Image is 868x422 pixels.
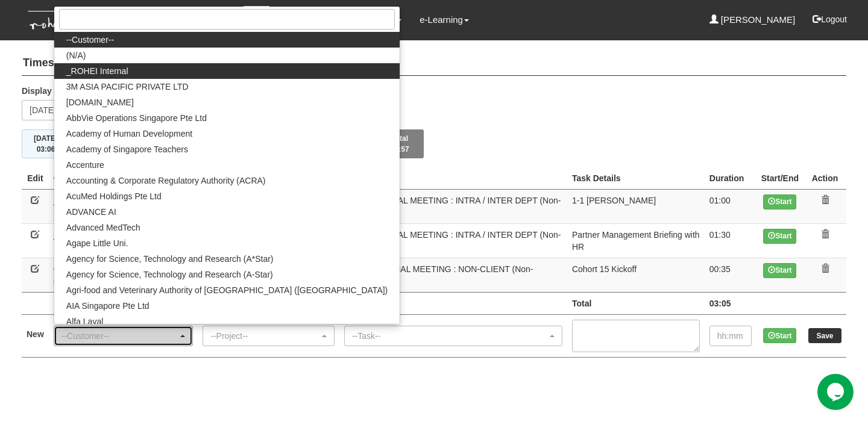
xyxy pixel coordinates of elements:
span: Agency for Science, Technology and Research (A*Star) [66,253,274,265]
th: Start/End [756,167,804,190]
td: 1-1 [PERSON_NAME] [567,189,705,223]
th: Project Task [339,167,567,190]
td: _ROHEI Internal [49,189,198,223]
button: Start [763,229,796,244]
label: New [27,328,44,340]
span: Alfa Laval [66,315,103,327]
td: AL03 EXTERNAL MEETING : NON-CLIENT (Non-chargeable) [339,258,567,292]
h4: Timesheets [22,51,846,76]
span: AIA Singapore Pte Ltd [66,300,149,312]
span: Agency for Science, Technology and Research (A-Star) [66,268,273,281]
button: --Project-- [203,326,335,346]
span: --Customer-- [66,34,114,46]
a: e-Learning [420,6,469,34]
span: AbbVie Operations Singapore Pte Ltd [66,112,207,124]
span: 3M ASIA PACIFIC PRIVATE LTD [66,81,189,93]
b: Total [572,299,591,308]
th: Task Details [567,167,705,190]
span: 03:06 [37,145,55,154]
span: 08:57 [391,145,409,154]
span: Academy of Singapore Teachers [66,143,188,155]
td: Partner Management Briefing with HR [567,223,705,258]
td: 03:05 [705,292,756,314]
td: Cohort 15 Kickoff [567,258,705,292]
button: Start [763,194,796,209]
span: AcuMed Holdings Pte Ltd [66,190,162,202]
th: Action [804,167,846,190]
button: --Task-- [344,326,562,346]
button: Start [763,263,796,278]
iframe: chat widget [817,374,856,410]
span: Agape Little Uni. [66,237,128,249]
button: --Customer-- [54,326,193,346]
div: Timesheet Week Summary [22,129,846,158]
span: Advanced MedTech [66,222,140,234]
th: Edit [22,167,49,190]
span: _ROHEI Internal [66,65,128,77]
input: Save [808,328,841,343]
div: --Task-- [352,330,547,342]
label: Display the week of [22,85,100,97]
td: AL01 INTERNAL MEETING : INTRA / INTER DEPT (Non-chargeable) [339,223,567,258]
span: Accounting & Corporate Regulatory Authority (ACRA) [66,175,266,187]
td: 01:30 [705,223,756,258]
td: AL01 INTERNAL MEETING : INTRA / INTER DEPT (Non-chargeable) [339,189,567,223]
div: --Project-- [210,330,319,342]
span: Accenture [66,159,104,171]
span: ADVANCE AI [66,206,116,218]
a: [PERSON_NAME] [709,6,796,34]
input: Search [59,9,395,29]
th: Duration [705,167,756,190]
input: hh:mm [709,326,752,346]
td: 01:00 [705,189,756,223]
span: Academy of Human Development [66,128,192,140]
td: 00:35 [705,258,756,292]
td: Government Technology Agency (GovTech) [49,258,198,292]
span: (N/A) [66,49,86,61]
div: --Customer-- [61,330,178,342]
button: Start [763,328,796,343]
button: Logout [804,5,855,34]
button: [DATE]03:06 [22,129,70,158]
span: Agri-food and Veterinary Authority of [GEOGRAPHIC_DATA] ([GEOGRAPHIC_DATA]) [66,284,388,296]
th: Client [49,167,198,190]
td: _ROHEI Internal [49,223,198,258]
span: [DOMAIN_NAME] [66,96,134,108]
